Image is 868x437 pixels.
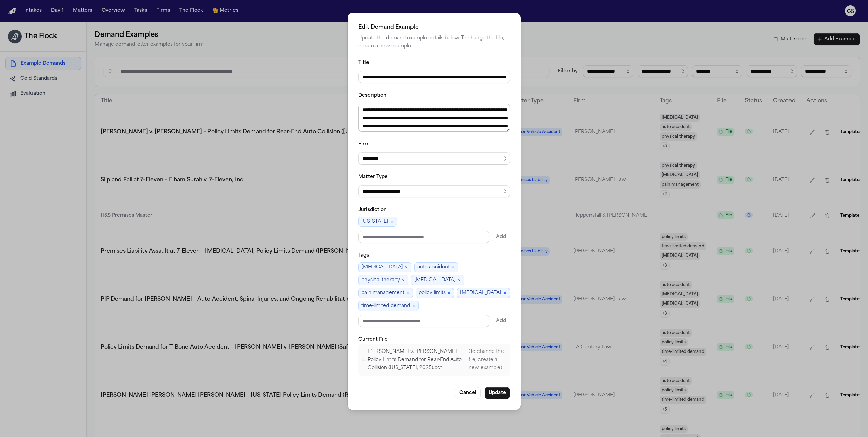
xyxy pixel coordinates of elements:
p: (To change the file, create a new example) [469,348,506,372]
p: [PERSON_NAME] v. [PERSON_NAME] – Policy Limits Demand for Rear-End Auto Collision ([US_STATE], 20... [368,348,466,372]
label: Tags [358,253,369,258]
span: [MEDICAL_DATA] [460,290,502,297]
p: Update the demand example details below. To change the file, create a new example. [358,34,510,50]
span: policy limits [419,290,446,297]
button: Add [492,231,510,243]
label: Current File [358,337,388,342]
span: auto accident [417,264,450,271]
h2: Edit Demand Example [358,23,510,31]
span: pain management [361,290,404,297]
label: Firm [358,142,370,147]
label: Jurisdiction [358,208,387,213]
span: [MEDICAL_DATA] [361,264,403,271]
span: [US_STATE] [361,219,388,225]
span: [MEDICAL_DATA] [414,277,456,284]
button: Cancel [455,387,481,399]
span: time-limited demand [361,303,410,310]
label: Description [358,93,386,98]
span: physical therapy [361,277,400,284]
label: Matter Type [358,175,388,180]
button: Update [485,387,510,399]
button: Add [492,315,510,327]
label: Title [358,60,369,65]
